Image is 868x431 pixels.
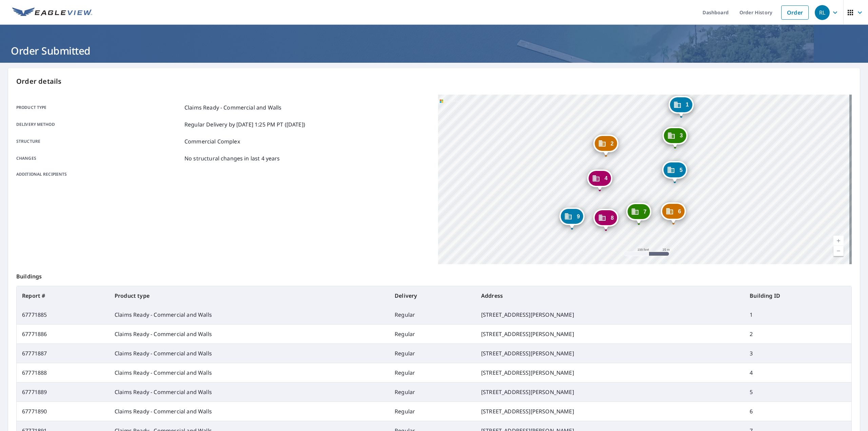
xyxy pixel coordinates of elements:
[16,120,182,129] p: Delivery method
[184,154,280,162] p: No structural changes in last 4 years
[16,137,182,145] p: Structure
[577,214,580,219] span: 9
[389,402,476,421] td: Regular
[744,286,851,305] th: Building ID
[611,215,614,220] span: 8
[744,325,851,344] td: 2
[593,135,618,156] div: Dropped pin, building 2, Commercial property, 8636 Savanna Oaks Bay Saint Paul, MN 55125
[17,305,109,325] td: 67771885
[662,161,687,182] div: Dropped pin, building 5, Commercial property, 8624 Savanna Oaks Bay Saint Paul, MN 55125
[678,209,681,214] span: 6
[17,402,109,421] td: 67771890
[389,325,476,344] td: Regular
[744,305,851,325] td: 1
[17,286,109,305] th: Report #
[559,208,585,229] div: Dropped pin, building 9, Commercial property, 8632 Savanna Oaks Bay Saint Paul, MN 55125
[389,363,476,383] td: Regular
[389,344,476,363] td: Regular
[605,176,608,181] span: 4
[17,325,109,344] td: 67771886
[476,402,744,421] td: [STREET_ADDRESS][PERSON_NAME]
[16,103,182,112] p: Product type
[109,305,389,325] td: Claims Ready - Commercial and Walls
[16,171,182,177] p: Additional recipients
[109,344,389,363] td: Claims Ready - Commercial and Walls
[17,363,109,383] td: 67771888
[109,383,389,402] td: Claims Ready - Commercial and Walls
[109,402,389,421] td: Claims Ready - Commercial and Walls
[12,7,92,18] img: EV Logo
[680,133,683,138] span: 3
[17,344,109,363] td: 67771887
[476,344,744,363] td: [STREET_ADDRESS][PERSON_NAME]
[744,344,851,363] td: 3
[109,325,389,344] td: Claims Ready - Commercial and Walls
[644,209,647,214] span: 7
[8,44,860,58] h1: Order Submitted
[16,154,182,162] p: Changes
[679,168,683,173] span: 5
[744,383,851,402] td: 5
[815,5,830,20] div: RL
[781,5,809,20] a: Order
[476,305,744,325] td: [STREET_ADDRESS][PERSON_NAME]
[593,209,618,230] div: Dropped pin, building 8, Commercial property, 8630 Savanna Oaks Bay Saint Paul, MN 55125
[476,383,744,402] td: [STREET_ADDRESS][PERSON_NAME]
[16,264,852,286] p: Buildings
[476,325,744,344] td: [STREET_ADDRESS][PERSON_NAME]
[184,137,240,145] p: Commercial Complex
[184,120,305,129] p: Regular Delivery by [DATE] 1:25 PM PT ([DATE])
[611,141,614,146] span: 2
[686,102,689,107] span: 1
[744,363,851,383] td: 4
[744,402,851,421] td: 6
[668,96,693,117] div: Dropped pin, building 1, Commercial property, 8620 Savanna Oaks Bay Saint Paul, MN 55125
[833,246,844,256] a: Current Level 18, Zoom Out
[109,363,389,383] td: Claims Ready - Commercial and Walls
[663,127,688,148] div: Dropped pin, building 3, Commercial property, 8622 Savanna Oaks Bay Saint Paul, MN 55125
[389,286,476,305] th: Delivery
[16,76,852,86] p: Order details
[587,170,612,191] div: Dropped pin, building 4, Commercial property, 8634 Savanna Oaks Bay Saint Paul, MN 55125
[109,286,389,305] th: Product type
[389,305,476,325] td: Regular
[661,202,686,223] div: Dropped pin, building 6, Commercial property, 8626 Savanna Oaks Bay Saint Paul, MN 55125
[17,383,109,402] td: 67771889
[476,363,744,383] td: [STREET_ADDRESS][PERSON_NAME]
[626,203,651,224] div: Dropped pin, building 7, Commercial property, 8628 Savanna Oaks Bay Saint Paul, MN 55125
[389,383,476,402] td: Regular
[476,286,744,305] th: Address
[184,103,281,112] p: Claims Ready - Commercial and Walls
[833,236,844,246] a: Current Level 18, Zoom In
